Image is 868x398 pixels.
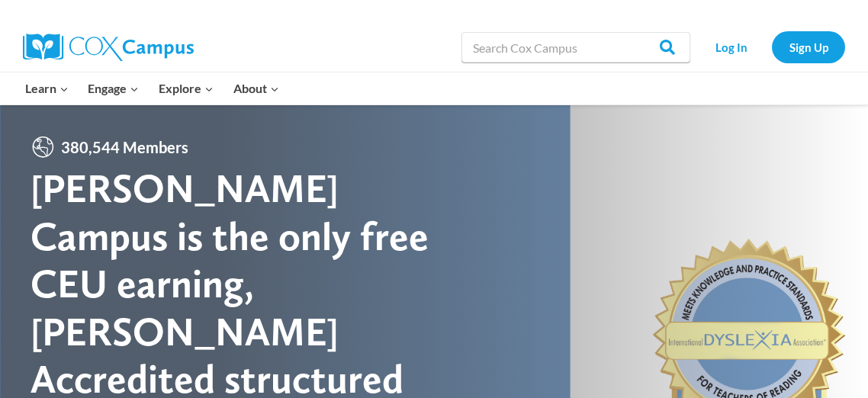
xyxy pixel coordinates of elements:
[461,32,690,63] input: Search Cox Campus
[25,79,69,98] span: Learn
[88,79,139,98] span: Engage
[15,72,288,104] nav: Primary Navigation
[698,31,764,63] a: Log In
[159,79,214,98] span: Explore
[55,135,194,159] span: 380,544 Members
[772,31,845,63] a: Sign Up
[23,34,194,61] img: Cox Campus
[698,31,845,63] nav: Secondary Navigation
[233,79,279,98] span: About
